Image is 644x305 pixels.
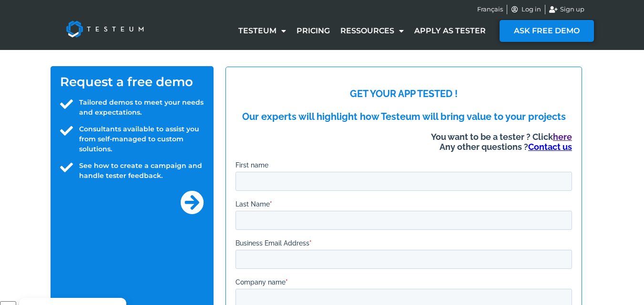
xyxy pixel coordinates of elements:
a: Sign up [549,5,584,14]
a: Log in [511,5,542,14]
strong: You want to be a tester ? Click Any other questions ? [195,55,337,75]
img: Testeum Logo - Application crowdtesting platform [55,10,154,48]
nav: Menu [233,20,491,42]
a: Ressources [335,20,409,42]
span: ASK FREE DEMO [514,27,580,35]
span: GET YOUR APP TESTED ! Our experts will highlight how Testeum will bring value to your projects [7,11,330,46]
a: here [317,55,337,65]
a: Pricing [291,20,335,42]
a: Français [477,5,503,14]
span: Sign up [558,5,584,14]
span: See how to create a campaign and handle tester feedback. [77,161,204,181]
a: Testeum [233,20,291,42]
span: Tailored demos to meet your needs and expectations. [77,98,204,118]
h1: Request a free demo [60,76,204,88]
span: Consultants available to assist you from self-managed to custom solutions. [77,124,204,154]
a: Contact us [293,65,337,75]
span: Log in [519,5,541,14]
a: Apply as tester [409,20,491,42]
a: ASK FREE DEMO [500,20,594,42]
